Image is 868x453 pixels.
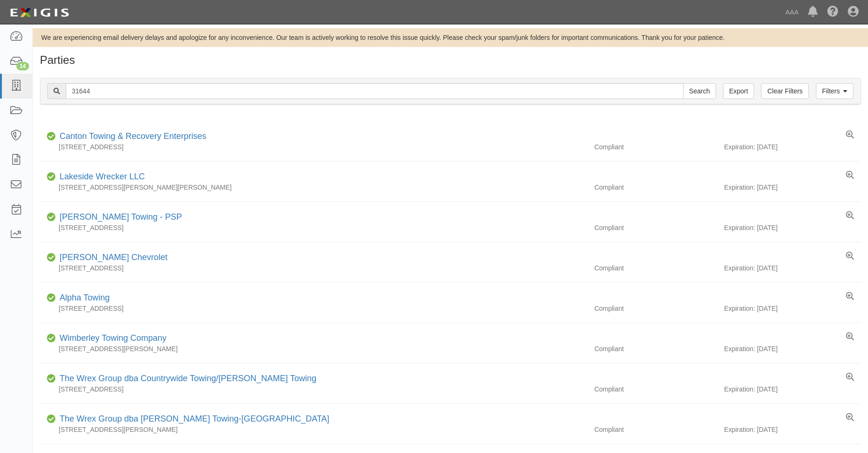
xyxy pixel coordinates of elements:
[827,7,838,18] i: Help Center - Complianz
[66,83,684,99] input: Search
[40,344,587,353] div: [STREET_ADDRESS][PERSON_NAME]
[724,263,861,273] div: Expiration: [DATE]
[56,252,168,264] div: Don Brown Chevrolet
[60,333,167,343] a: Wimberley Towing Company
[683,83,716,99] input: Search
[47,295,56,301] i: Compliant
[846,373,854,382] a: View results summary
[846,413,854,422] a: View results summary
[60,212,182,222] a: [PERSON_NAME] Towing - PSP
[47,416,56,422] i: Compliant
[846,252,854,261] a: View results summary
[40,384,587,394] div: [STREET_ADDRESS]
[60,414,329,423] a: The Wrex Group dba [PERSON_NAME] Towing-[GEOGRAPHIC_DATA]
[56,292,110,304] div: Alpha Towing
[723,83,754,99] a: Export
[587,425,724,434] div: Compliant
[7,4,72,21] img: logo-5460c22ac91f19d4615b14bd174203de0afe785f0fc80cf4dbbc73dc1793850b.png
[724,142,861,152] div: Expiration: [DATE]
[40,54,861,66] h1: Parties
[724,384,861,394] div: Expiration: [DATE]
[56,171,145,183] div: Lakeside Wrecker LLC
[60,172,145,181] a: Lakeside Wrecker LLC
[56,131,206,143] div: Canton Towing & Recovery Enterprises
[47,214,56,221] i: Compliant
[16,62,29,70] div: 14
[724,304,861,313] div: Expiration: [DATE]
[587,142,724,152] div: Compliant
[846,292,854,301] a: View results summary
[40,142,587,152] div: [STREET_ADDRESS]
[587,344,724,353] div: Compliant
[587,183,724,192] div: Compliant
[56,211,182,223] div: Rivera's Towing - PSP
[846,171,854,180] a: View results summary
[60,253,168,262] a: [PERSON_NAME] Chevrolet
[587,263,724,273] div: Compliant
[40,304,587,313] div: [STREET_ADDRESS]
[33,33,868,42] div: We are experiencing email delivery delays and apologize for any inconvenience. Our team is active...
[60,131,206,141] a: Canton Towing & Recovery Enterprises
[724,344,861,353] div: Expiration: [DATE]
[587,304,724,313] div: Compliant
[56,413,329,425] div: The Wrex Group dba Sturm's Towing-Beaufort
[724,183,861,192] div: Expiration: [DATE]
[724,223,861,232] div: Expiration: [DATE]
[816,83,853,99] a: Filters
[724,425,861,434] div: Expiration: [DATE]
[587,384,724,394] div: Compliant
[60,374,316,383] a: The Wrex Group dba Countrywide Towing/[PERSON_NAME] Towing
[40,183,587,192] div: [STREET_ADDRESS][PERSON_NAME][PERSON_NAME]
[47,376,56,382] i: Compliant
[56,332,167,345] div: Wimberley Towing Company
[846,131,854,140] a: View results summary
[47,174,56,180] i: Compliant
[47,335,56,342] i: Compliant
[40,425,587,434] div: [STREET_ADDRESS][PERSON_NAME]
[56,373,316,385] div: The Wrex Group dba Countrywide Towing/Sturm's Towing
[781,3,803,22] a: AAA
[60,293,110,302] a: Alpha Towing
[40,223,587,232] div: [STREET_ADDRESS]
[40,263,587,273] div: [STREET_ADDRESS]
[846,211,854,221] a: View results summary
[47,133,56,140] i: Compliant
[47,254,56,261] i: Compliant
[761,83,808,99] a: Clear Filters
[846,332,854,342] a: View results summary
[587,223,724,232] div: Compliant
